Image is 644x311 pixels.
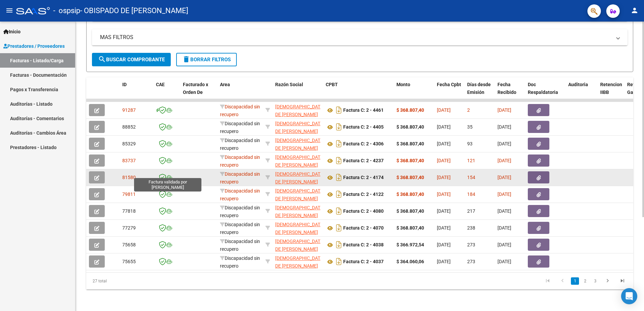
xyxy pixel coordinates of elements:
span: Auditoria [568,82,588,87]
span: [DATE] [497,124,511,130]
span: 93 [467,141,473,146]
span: - ospsip [53,3,80,18]
span: 217 [467,208,475,214]
datatable-header-cell: Fecha Recibido [495,77,525,107]
span: Días desde Emisión [467,82,491,95]
datatable-header-cell: Doc Respaldatoria [525,77,566,107]
span: Borrar Filtros [182,57,231,63]
li: page 1 [570,275,580,287]
i: Descargar documento [334,206,343,216]
i: Descargar documento [334,256,343,267]
span: 85329 [122,141,136,146]
span: [DATE] [497,175,511,180]
span: [DATE] [497,141,511,146]
span: Discapacidad sin recupero [220,121,260,134]
span: [DATE] [497,192,511,197]
span: 79811 [122,192,136,197]
span: Monto [396,82,410,87]
span: Discapacidad sin recupero [220,188,260,201]
span: [DATE] [497,242,511,247]
span: 88852 [122,124,136,130]
span: Area [220,82,230,87]
span: [DATE] [437,107,451,113]
datatable-header-cell: Fecha Cpbt [434,77,464,107]
span: [DEMOGRAPHIC_DATA] DE [PERSON_NAME] [275,171,324,184]
strong: $ 368.807,40 [396,225,424,231]
a: go to last page [616,277,629,285]
span: Inicio [3,28,21,35]
div: 30646042204 [275,221,320,235]
span: Facturado x Orden De [183,82,208,95]
span: 184 [467,192,475,197]
a: go to next page [601,277,614,285]
span: [DATE] [437,225,451,231]
mat-icon: person [631,6,639,14]
datatable-header-cell: ID [120,77,153,107]
strong: $ 368.807,40 [396,158,424,163]
i: Descargar documento [334,105,343,115]
span: Discapacidad sin recupero [220,138,260,151]
span: 121 [467,158,475,163]
i: Descargar documento [334,138,343,149]
strong: Factura C: 2 - 4070 [343,226,384,231]
strong: Factura C: 2 - 4306 [343,141,384,147]
button: Borrar Filtros [176,53,237,66]
div: 30646042204 [275,137,320,151]
span: Discapacidad sin recupero [220,239,260,252]
datatable-header-cell: CAE [153,77,180,107]
li: page 3 [590,275,600,287]
span: [DATE] [497,225,511,231]
span: 273 [467,259,475,264]
span: CAE [156,82,165,87]
span: [DEMOGRAPHIC_DATA] DE [PERSON_NAME] [275,222,324,235]
span: [DATE] [437,124,451,130]
div: 30646042204 [275,254,320,269]
span: Discapacidad sin recupero [220,171,260,184]
mat-panel-title: MAS FILTROS [100,34,611,41]
span: Discapacidad sin recupero [220,104,260,117]
div: 30646042204 [275,204,320,218]
span: [DATE] [437,242,451,247]
div: 30646042204 [275,120,320,134]
span: 75655 [122,259,136,264]
i: Descargar documento [334,189,343,200]
span: ID [122,82,127,87]
span: [DATE] [437,259,451,264]
span: [DATE] [437,175,451,180]
span: Doc Respaldatoria [528,82,558,95]
span: [DEMOGRAPHIC_DATA] DE [PERSON_NAME] [275,121,324,134]
div: 30646042204 [275,153,320,168]
strong: Factura C: 2 - 4037 [343,259,384,265]
a: go to first page [541,277,554,285]
a: 3 [591,277,599,285]
strong: $ 368.807,40 [396,192,424,197]
strong: $ 368.807,40 [396,141,424,146]
span: - OBISPADO DE [PERSON_NAME] [80,3,188,18]
span: [DATE] [497,158,511,163]
datatable-header-cell: Razón Social [272,77,323,107]
strong: $ 368.807,40 [396,208,424,214]
span: 77818 [122,208,136,214]
datatable-header-cell: Días desde Emisión [464,77,495,107]
div: 27 total [86,273,194,289]
strong: $ 368.807,40 [396,107,424,113]
span: 154 [467,175,475,180]
span: [DEMOGRAPHIC_DATA] DE [PERSON_NAME] [275,104,324,117]
span: 77279 [122,225,136,231]
strong: $ 364.060,06 [396,259,424,264]
span: [DATE] [437,158,451,163]
span: Fecha Recibido [497,82,516,95]
span: Discapacidad sin recupero [220,205,260,218]
datatable-header-cell: Auditoria [566,77,598,107]
i: Descargar documento [334,122,343,132]
span: CPBT [326,82,338,87]
div: 30646042204 [275,103,320,117]
span: 273 [467,242,475,247]
span: [DATE] [437,208,451,214]
datatable-header-cell: CPBT [323,77,394,107]
span: [DATE] [497,208,511,214]
span: Discapacidad sin recupero [220,255,260,269]
span: [DATE] [497,107,511,113]
span: [DATE] [437,192,451,197]
span: Discapacidad sin recupero [220,222,260,235]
